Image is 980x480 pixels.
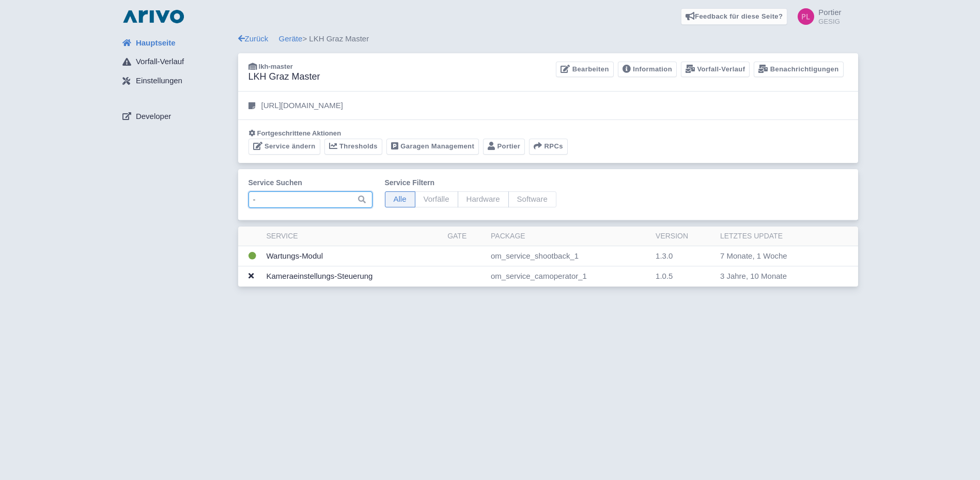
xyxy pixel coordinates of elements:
a: Hauptseite [114,33,238,53]
a: Zurück [238,34,269,43]
td: om_service_camoperator_1 [487,266,651,287]
small: GESIG [818,18,841,25]
p: [URL][DOMAIN_NAME] [261,100,343,112]
a: Bearbeiten [556,62,613,78]
input: Suche… [248,191,372,208]
a: Vorfall-Verlauf [114,52,238,72]
th: Letztes Update [716,227,835,246]
span: Vorfälle [415,191,458,207]
th: Package [487,227,651,246]
a: Portier GESIG [791,8,841,25]
div: > LKH Graz Master [238,33,858,45]
span: Hardware [458,191,509,207]
h3: LKH Graz Master [248,71,320,83]
a: Feedback für diese Seite? [681,8,788,25]
span: lkh-master [259,63,293,70]
label: Service filtern [385,177,556,188]
th: Service [262,227,444,246]
a: Service ändern [248,139,320,155]
a: Einstellungen [114,71,238,91]
th: Gate [443,227,487,246]
a: Geräte [279,34,303,43]
a: Information [618,62,677,78]
img: logo [120,8,186,25]
span: Alle [385,191,415,207]
a: Developer [114,107,238,126]
td: Kameraeinstellungs-Steuerung [262,266,444,287]
td: 7 Monate, 1 Woche [716,246,835,266]
a: Vorfall-Verlauf [681,62,750,78]
span: Fortgeschrittene Aktionen [257,129,341,137]
td: 3 Jahre, 10 Monate [716,266,835,287]
td: om_service_shootback_1 [487,246,651,266]
a: Thresholds [324,139,382,155]
span: Einstellungen [136,75,182,87]
th: Version [651,227,716,246]
label: Service suchen [248,177,372,188]
span: Developer [136,111,171,123]
span: Hauptseite [136,37,176,49]
a: Portier [483,139,525,155]
span: Software [508,191,556,207]
span: Portier [818,8,841,17]
a: Benachrichtigungen [754,62,843,78]
span: 1.3.0 [656,251,673,260]
td: Wartungs-Modul [262,246,444,266]
a: Garagen Management [386,139,479,155]
span: Vorfall-Verlauf [136,56,184,68]
span: 1.0.5 [656,272,673,280]
button: RPCs [529,139,568,155]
